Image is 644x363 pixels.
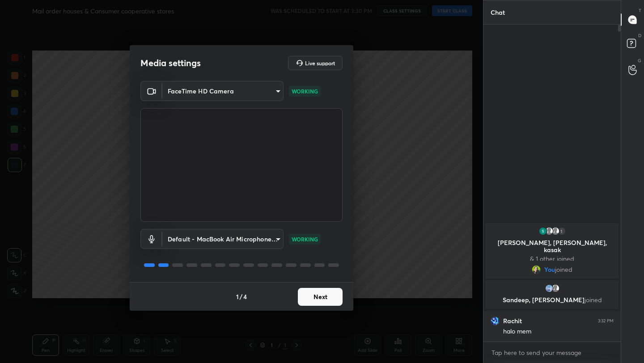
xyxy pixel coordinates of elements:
p: WORKING [292,235,318,243]
p: G [638,57,641,64]
p: Chat [483,0,512,24]
p: & 1 other joined [491,255,613,262]
div: 3:32 PM [598,318,614,324]
div: halo mem [503,327,614,336]
p: D [638,32,641,39]
div: grid [483,221,621,342]
p: Sandeep, [PERSON_NAME] [491,296,613,304]
p: T [639,7,641,14]
button: Next [298,288,343,306]
h4: 1 [236,292,239,301]
img: default.png [545,227,554,236]
img: 3 [545,284,554,293]
img: default.png [551,227,560,236]
p: WORKING [292,87,318,95]
h5: Live support [305,60,335,66]
p: [PERSON_NAME], [PERSON_NAME], kasak [491,239,613,253]
img: 3 [538,227,547,236]
div: 1 [557,227,566,236]
h2: Media settings [140,57,201,69]
h4: 4 [243,292,247,301]
img: default.png [551,284,560,293]
div: FaceTime HD Camera [162,81,284,101]
span: joined [585,295,602,304]
img: 34e08daa2d0c41a6af7999b2b02680a8.jpg [532,265,541,274]
div: FaceTime HD Camera [162,229,284,249]
img: c47a7fdbdf484e2897436e00cd6859d3.jpg [491,317,500,325]
span: You [544,266,555,273]
h6: Rachit [503,317,522,325]
span: joined [555,266,572,273]
h4: / [240,292,242,301]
